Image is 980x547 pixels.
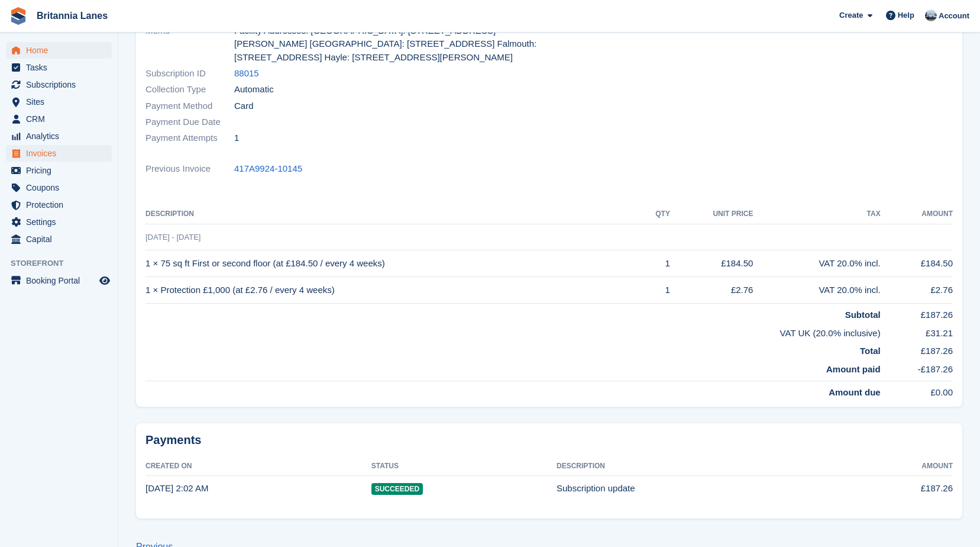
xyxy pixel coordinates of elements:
span: Capital [26,231,97,247]
span: Facility Addresses: [GEOGRAPHIC_DATA]: [STREET_ADDRESS][PERSON_NAME] [GEOGRAPHIC_DATA]: [STREET_A... [234,24,542,65]
strong: Amount due [829,387,881,397]
span: Storefront [11,258,118,269]
span: Create [839,9,863,21]
span: 1 [234,131,239,145]
td: £187.26 [881,340,953,358]
a: menu [6,214,112,230]
a: menu [6,145,112,162]
td: £0.00 [881,381,953,400]
td: £184.50 [881,250,953,277]
td: £31.21 [881,322,953,340]
span: Home [26,42,97,59]
span: Pricing [26,162,97,179]
a: menu [6,162,112,179]
a: Preview store [98,273,112,288]
th: Tax [753,205,880,224]
th: Created On [145,457,371,476]
td: £184.50 [670,250,753,277]
td: £187.26 [881,304,953,322]
h2: Payments [145,433,953,448]
span: Payment Due Date [145,115,234,129]
a: menu [6,272,112,289]
span: Subscription ID [145,67,234,81]
td: 1 [640,250,670,277]
span: Tasks [26,59,97,76]
span: Previous Invoice [145,162,234,176]
td: Subscription update [557,475,838,501]
a: menu [6,231,112,247]
th: QTY [640,205,670,224]
span: Payment Attempts [145,131,234,145]
span: Collection Type [145,83,234,96]
span: Coupons [26,179,97,196]
a: menu [6,59,112,76]
th: Amount [881,205,953,224]
span: Sites [26,94,97,110]
img: stora-icon-8386f47178a22dfd0bd8f6a31ec36ba5ce8667c1dd55bd0f319d3a0aa187defe.svg [9,7,27,25]
td: VAT UK (20.0% inclusive) [145,322,881,340]
div: VAT 20.0% incl. [753,284,880,297]
strong: Amount paid [826,364,881,374]
a: Britannia Lanes [32,6,112,25]
span: Analytics [26,128,97,144]
img: John Millership [925,9,937,21]
a: menu [6,179,112,196]
span: Help [898,9,914,21]
td: 1 [640,277,670,304]
span: Invoices [26,145,97,162]
a: menu [6,128,112,144]
a: 88015 [234,67,259,81]
strong: Total [860,346,881,356]
td: -£187.26 [881,358,953,381]
a: menu [6,197,112,213]
strong: Subtotal [845,310,881,320]
span: Automatic [234,83,274,96]
span: Booking Portal [26,272,97,289]
a: menu [6,94,112,110]
span: Succeeded [371,483,423,495]
a: menu [6,111,112,127]
td: £2.76 [881,277,953,304]
div: VAT 20.0% incl. [753,257,880,271]
td: £187.26 [837,475,953,501]
time: 2025-08-25 01:02:03 UTC [145,483,208,493]
a: 417A9924-10145 [234,162,302,176]
span: Protection [26,197,97,213]
th: Unit Price [670,205,753,224]
td: 1 × Protection £1,000 (at £2.76 / every 4 weeks) [145,277,640,304]
a: menu [6,76,112,93]
th: Amount [837,457,953,476]
th: Status [371,457,557,476]
th: Description [145,205,640,224]
span: Memo [145,24,234,65]
span: Account [939,10,969,22]
span: [DATE] - [DATE] [145,233,200,242]
span: Payment Method [145,99,234,113]
th: Description [557,457,838,476]
td: £2.76 [670,277,753,304]
span: Settings [26,214,97,230]
span: Subscriptions [26,76,97,93]
span: Card [234,99,254,113]
td: 1 × 75 sq ft First or second floor (at £184.50 / every 4 weeks) [145,250,640,277]
a: menu [6,42,112,59]
span: CRM [26,111,97,127]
